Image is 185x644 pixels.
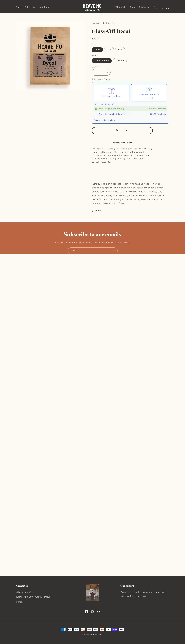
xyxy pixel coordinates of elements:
[23,5,37,10] a: Subscribe
[16,591,34,595] a: @heavehocoffee
[99,113,149,116] div: Every two weeks (10% off $24.00)
[94,103,116,106] legend: Delivery Frequency
[92,142,153,144] a: More payment options
[114,4,128,10] a: Wholesale
[150,113,156,115] span: $21.60
[68,248,117,254] input: Email
[113,58,127,63] label: Ground
[130,6,136,9] span: About
[94,119,115,122] button: Subscription details
[92,127,153,134] button: Add to cart
[13,230,173,238] h2: Subscribe to our emails
[87,634,103,635] a: Heave Ho Coffee Co
[128,4,137,10] a: About
[92,27,169,35] h1: Glass-Off Decaf
[99,108,148,110] div: Monthly (10% off $24.00)
[157,113,166,115] span: / delivery
[115,6,126,9] span: Wholesale
[120,590,169,598] p: We strive to make people as obsessed with coffee as we are.
[96,119,113,121] div: Subscription details
[111,247,117,254] button: Subscribe
[14,5,23,10] a: Shop
[145,97,153,99] span: (Save 10%)
[156,108,166,110] span: / delivery
[92,78,113,82] legend: Purchase Options
[16,599,23,604] a: Career
[38,6,49,9] span: Locations
[37,5,50,10] a: Locations
[92,66,143,68] label: Quantity
[92,47,103,52] label: 12 oz
[92,58,112,63] label: Whole beans
[138,4,152,10] a: Newsletter
[92,21,169,25] p: Heave Ho Coffee Co
[16,584,65,587] h2: Contact us
[104,47,114,52] label: 2 lb
[152,4,158,10] summary: Search
[92,54,98,57] legend: Beans
[115,47,125,52] label: 5 lb
[149,108,156,110] span: $21.60
[82,634,103,635] small: © 2025,
[16,6,21,9] span: Shop
[102,95,121,98] div: One-time Purchase
[16,595,50,599] a: [EMAIL_ADDRESS][DOMAIN_NAME]
[139,94,159,96] span: Subscribe and Save
[139,6,150,9] span: Newsletter
[16,21,85,90] media-gallery: Gallery Viewer
[106,151,125,153] span: cancellation policy
[25,6,35,9] span: Subscribe
[92,209,101,213] summary: Share
[92,147,153,164] small: This item is a recurring or deferred purchase. By continuing, I agree to the and authorize you to...
[44,241,141,245] p: Be the first to know about new collections and exclusive offers.
[92,182,169,206] p: Introducing our glass-off Roast. With tasting notes of sweet cocoa and apricot this decaf is swis...
[83,4,101,11] img: Heave Ho Coffee Co
[120,584,169,587] h2: Our mission
[92,43,96,46] legend: Size
[92,37,101,41] span: $24.00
